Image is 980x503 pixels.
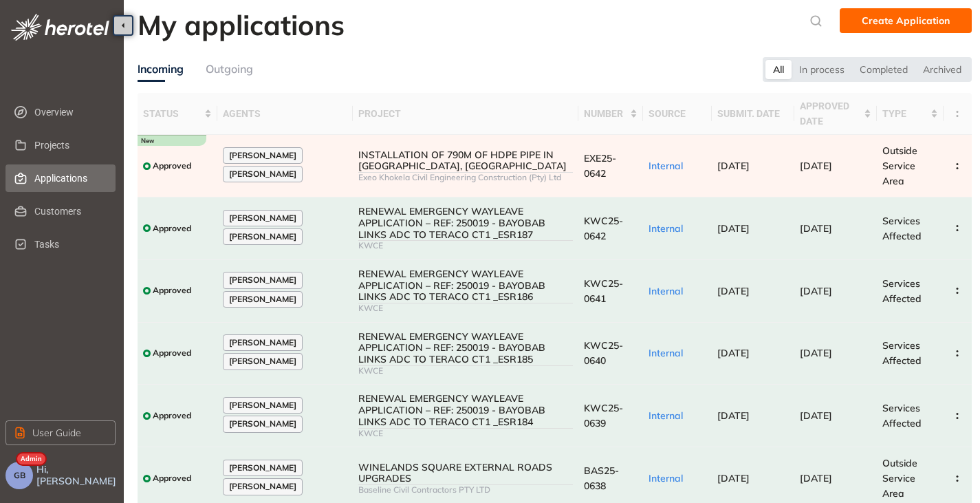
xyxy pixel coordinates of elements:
span: [DATE] [717,472,750,484]
span: [DATE] [800,347,832,359]
span: Services Affected [882,277,922,305]
th: project [353,93,578,135]
div: In process [792,60,852,79]
div: Exeo Khokela Civil Engineering Construction (Pty) Ltd [358,173,573,182]
div: RENEWAL EMERGENCY WAYLEAVE APPLICATION – REF: 250019 - BAYOBAB LINKS ADC TO TERACO CT1 _ESR185 [358,331,573,365]
span: Projects [34,131,105,159]
span: Services Affected [882,215,922,242]
th: submit. date [712,93,794,135]
div: WINELANDS SQUARE EXTERNAL ROADS UPGRADES [358,462,573,485]
span: Services Affected [882,339,922,367]
span: EXE25-0642 [584,152,616,180]
span: [PERSON_NAME] [229,482,296,491]
th: number [578,93,643,135]
span: KWC25-0639 [584,402,623,429]
span: Approved [153,161,191,171]
span: [DATE] [717,409,750,422]
span: [PERSON_NAME] [229,151,296,160]
span: [PERSON_NAME] [229,463,296,473]
button: GB [6,462,33,489]
th: source [643,93,712,135]
span: Approved [153,473,191,483]
span: [PERSON_NAME] [229,232,296,242]
span: Internal [649,347,683,359]
div: KWCE [358,366,573,376]
span: [PERSON_NAME] [229,275,296,285]
span: status [143,106,202,121]
span: [DATE] [800,222,832,235]
span: KWC25-0641 [584,277,623,305]
div: RENEWAL EMERGENCY WAYLEAVE APPLICATION – REF: 250019 - BAYOBAB LINKS ADC TO TERACO CT1 _ESR186 [358,268,573,303]
img: logo [11,14,109,41]
button: Create Application [840,8,972,33]
span: type [882,106,928,121]
span: [PERSON_NAME] [229,356,296,366]
span: Tasks [34,231,105,258]
span: [DATE] [800,409,832,422]
span: [DATE] [800,472,832,484]
span: [PERSON_NAME] [229,213,296,223]
span: Approved [153,224,191,233]
span: [DATE] [717,347,750,359]
span: [DATE] [800,160,832,172]
span: Internal [649,222,683,235]
div: KWCE [358,241,573,250]
th: type [877,93,944,135]
span: approved date [800,98,861,129]
div: Baseline Civil Contractors PTY LTD [358,485,573,495]
div: Incoming [138,61,184,78]
button: User Guide [6,420,116,445]
span: [DATE] [800,285,832,297]
span: Outside Service Area [882,457,917,500]
div: Archived [915,60,969,79]
span: KWC25-0642 [584,215,623,242]
div: All [765,60,792,79]
span: Customers [34,197,105,225]
span: Outside Service Area [882,145,917,187]
span: Internal [649,160,683,172]
span: Approved [153,348,191,358]
span: Services Affected [882,402,922,429]
span: Approved [153,286,191,295]
th: agents [217,93,353,135]
div: KWCE [358,303,573,313]
th: approved date [794,93,877,135]
span: [DATE] [717,222,750,235]
span: GB [14,471,25,480]
span: Hi, [PERSON_NAME] [36,464,118,487]
div: KWCE [358,429,573,438]
div: Completed [852,60,915,79]
span: User Guide [32,425,81,440]
span: [DATE] [717,285,750,297]
div: Outgoing [206,61,253,78]
span: [PERSON_NAME] [229,295,296,304]
span: Internal [649,409,683,422]
div: RENEWAL EMERGENCY WAYLEAVE APPLICATION – REF: 250019 - BAYOBAB LINKS ADC TO TERACO CT1 _ESR187 [358,206,573,240]
span: Applications [34,164,105,192]
span: KWC25-0640 [584,339,623,367]
div: RENEWAL EMERGENCY WAYLEAVE APPLICATION – REF: 250019 - BAYOBAB LINKS ADC TO TERACO CT1 _ESR184 [358,393,573,427]
span: Internal [649,472,683,484]
th: status [138,93,217,135]
span: BAS25-0638 [584,464,619,492]
span: number [584,106,627,121]
span: Internal [649,285,683,297]
span: [DATE] [717,160,750,172]
h2: My applications [138,8,345,41]
span: Create Application [862,13,950,28]
span: [PERSON_NAME] [229,169,296,179]
span: [PERSON_NAME] [229,419,296,429]
span: Overview [34,98,105,126]
span: [PERSON_NAME] [229,400,296,410]
span: [PERSON_NAME] [229,338,296,347]
div: INSTALLATION OF 790M OF HDPE PIPE IN [GEOGRAPHIC_DATA], [GEOGRAPHIC_DATA] [358,149,573,173]
span: Approved [153,411,191,420]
